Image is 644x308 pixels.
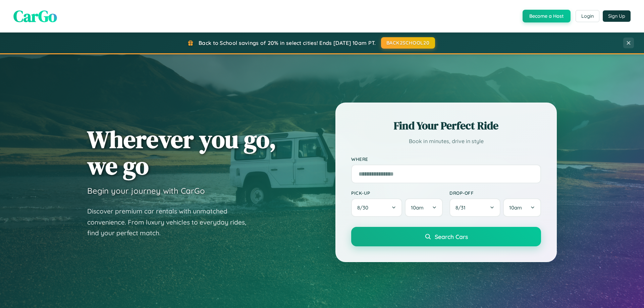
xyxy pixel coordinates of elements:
button: 8/31 [449,198,500,217]
h3: Begin your journey with CarGo [87,186,205,196]
span: Search Cars [435,233,468,240]
span: 8 / 30 [357,204,372,211]
button: Become a Host [523,10,571,22]
button: 10am [405,198,443,217]
span: Back to School savings of 20% in select cities! Ends [DATE] 10am PT. [199,40,376,46]
span: 10am [509,204,522,211]
button: Login [576,10,599,22]
span: CarGo [13,5,57,27]
h1: Wherever you go, we go [87,126,276,179]
span: 10am [411,204,424,211]
label: Pick-up [351,190,443,196]
button: Search Cars [351,227,541,246]
button: 10am [503,198,541,217]
button: BACK2SCHOOL20 [381,37,435,49]
label: Where [351,156,541,162]
label: Drop-off [449,190,541,196]
p: Book in minutes, drive in style [351,136,541,146]
h2: Find Your Perfect Ride [351,118,541,133]
span: 8 / 31 [455,204,469,211]
button: Sign Up [603,10,631,22]
button: 8/30 [351,198,402,217]
p: Discover premium car rentals with unmatched convenience. From luxury vehicles to everyday rides, ... [87,206,255,239]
